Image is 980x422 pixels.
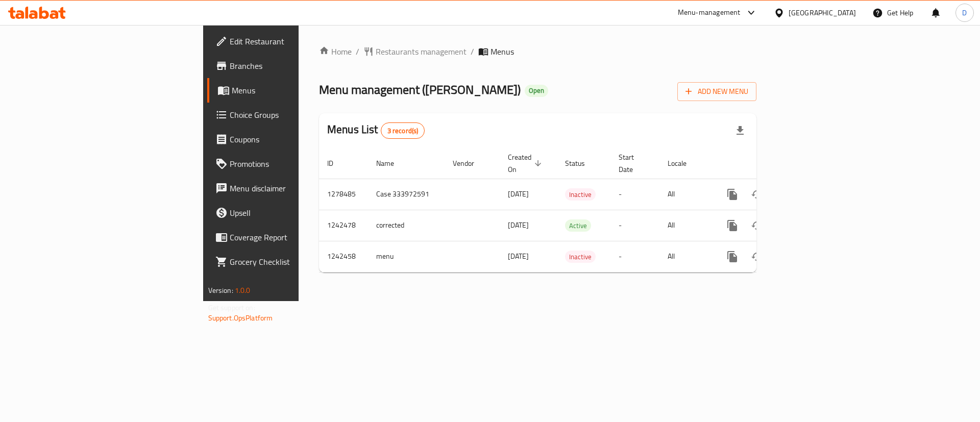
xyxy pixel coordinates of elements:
[565,188,596,201] div: Inactive
[565,251,596,263] span: Inactive
[230,207,359,219] span: Upsell
[207,127,367,152] a: Coupons
[471,45,474,58] li: /
[207,54,367,78] a: Branches
[610,179,659,210] td: -
[685,85,748,98] span: Add New Menu
[712,148,826,179] th: Actions
[230,231,359,243] span: Coverage Report
[610,241,659,272] td: -
[208,311,273,325] a: Support.OpsPlatform
[677,82,756,101] button: Add New Menu
[207,201,367,225] a: Upsell
[319,148,826,272] table: enhanced table
[368,210,445,241] td: corrected
[745,182,769,207] button: Change Status
[720,213,745,238] button: more
[508,218,529,232] span: [DATE]
[565,157,598,169] span: Status
[368,241,445,272] td: menu
[230,133,359,145] span: Coupons
[207,176,367,201] a: Menu disclaimer
[230,109,359,121] span: Choice Groups
[453,157,487,169] span: Vendor
[232,84,359,96] span: Menus
[208,284,233,297] span: Version:
[368,179,445,210] td: Case 333972591
[376,45,467,58] span: Restaurants management
[565,219,591,232] div: Active
[728,118,752,143] div: Export file
[230,35,359,47] span: Edit Restaurant
[363,45,467,58] a: Restaurants management
[508,151,545,176] span: Created On
[508,187,529,201] span: [DATE]
[789,7,856,18] div: [GEOGRAPHIC_DATA]
[962,7,967,18] span: D
[745,213,769,238] button: Change Status
[235,284,251,297] span: 1.0.0
[525,85,548,97] div: Open
[230,256,359,268] span: Grocery Checklist
[319,78,521,101] span: Menu management ( [PERSON_NAME] )
[207,103,367,127] a: Choice Groups
[208,301,255,314] span: Get support on:
[207,152,367,176] a: Promotions
[619,151,647,176] span: Start Date
[207,250,367,274] a: Grocery Checklist
[610,210,659,241] td: -
[720,244,745,269] button: more
[230,158,359,170] span: Promotions
[207,78,367,103] a: Menus
[381,122,425,139] div: Total records count
[678,7,741,19] div: Menu-management
[376,157,407,169] span: Name
[230,182,359,194] span: Menu disclaimer
[508,250,529,263] span: [DATE]
[230,60,359,72] span: Branches
[659,241,712,272] td: All
[565,189,596,201] span: Inactive
[565,220,591,232] span: Active
[207,29,367,54] a: Edit Restaurant
[327,157,347,169] span: ID
[207,225,367,250] a: Coverage Report
[668,157,700,169] span: Locale
[659,210,712,241] td: All
[381,126,425,136] span: 3 record(s)
[327,122,425,139] h2: Menus List
[720,182,745,207] button: more
[491,45,514,58] span: Menus
[659,179,712,210] td: All
[745,244,769,269] button: Change Status
[525,86,548,95] span: Open
[319,45,756,58] nav: breadcrumb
